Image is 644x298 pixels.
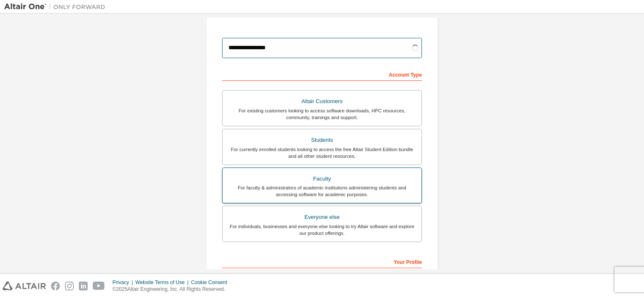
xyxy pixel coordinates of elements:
div: Faculty [228,173,416,185]
div: Cookie Consent [191,279,232,286]
img: Altair One [4,3,110,11]
div: Everyone else [228,211,416,223]
div: For individuals, businesses and everyone else looking to try Altair software and explore our prod... [228,223,416,237]
img: youtube.svg [93,282,105,290]
p: © 2025 Altair Engineering, Inc. All Rights Reserved. [113,286,232,293]
img: facebook.svg [51,282,60,290]
div: Account Type [222,67,422,81]
div: Privacy [113,279,135,286]
div: For currently enrolled students looking to access the free Altair Student Edition bundle and all ... [228,146,416,160]
img: instagram.svg [65,282,74,290]
div: Altair Customers [228,96,416,107]
div: Your Profile [222,255,422,268]
img: linkedin.svg [79,282,88,290]
div: Students [228,134,416,146]
img: altair_logo.svg [3,282,46,290]
div: Website Terms of Use [135,279,191,286]
div: For existing customers looking to access software downloads, HPC resources, community, trainings ... [228,107,416,121]
div: For faculty & administrators of academic institutions administering students and accessing softwa... [228,184,416,198]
